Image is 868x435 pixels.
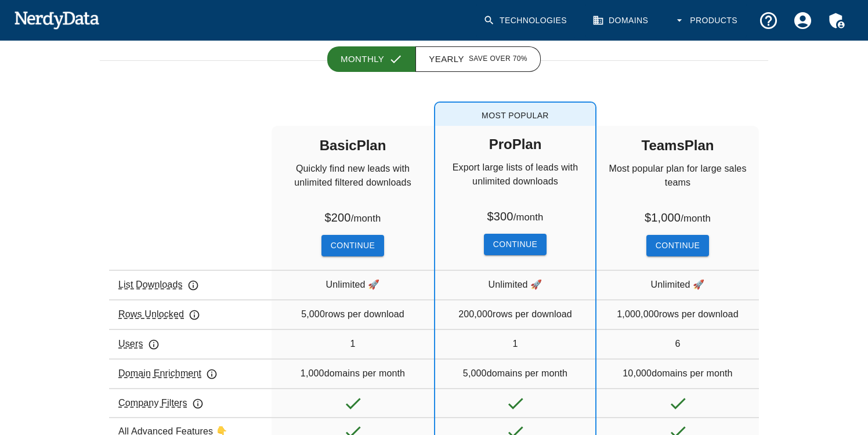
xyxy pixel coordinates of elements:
[435,299,595,328] div: 200,000 rows per download
[435,161,595,207] p: Export large lists of leads with unlimited downloads
[272,329,434,358] div: 1
[476,3,576,38] a: Technologies
[667,3,747,38] button: Products
[272,270,434,299] div: Unlimited 🚀
[327,46,416,72] button: Monthly
[351,213,381,224] small: / month
[320,127,386,162] h5: Basic Plan
[596,299,759,328] div: 1,000,000 rows per download
[272,299,434,328] div: 5,000 rows per download
[786,3,820,38] button: Account Settings
[14,8,99,31] img: NerdyData.com
[325,208,381,226] h6: $ 200
[469,53,527,65] span: Save over 70%
[645,208,711,226] h6: $ 1,000
[820,3,854,38] button: Admin Menu
[489,126,542,161] h5: Pro Plan
[435,358,595,387] div: 5,000 domains per month
[513,212,544,223] small: / month
[435,270,595,299] div: Unlimited 🚀
[596,329,759,358] div: 6
[596,162,759,208] p: Most popular plan for large sales teams
[585,3,657,38] a: Domains
[642,127,714,162] h5: Teams Plan
[321,235,384,256] button: Continue
[596,270,759,299] div: Unlimited 🚀
[118,278,199,292] p: List Downloads
[118,337,160,351] p: Users
[272,358,434,387] div: 1,000 domains per month
[118,367,218,380] p: Domain Enrichment
[681,213,711,224] small: / month
[484,234,547,255] button: Continue
[118,307,200,321] p: Rows Unlocked
[415,46,541,72] button: Yearly Save over 70%
[118,396,204,410] p: Company Filters
[435,103,595,126] span: Most Popular
[487,207,544,224] h6: $ 300
[596,358,759,387] div: 10,000 domains per month
[751,3,786,38] button: Support and Documentation
[272,162,434,208] p: Quickly find new leads with unlimited filtered downloads
[435,329,595,358] div: 1
[646,235,709,256] button: Continue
